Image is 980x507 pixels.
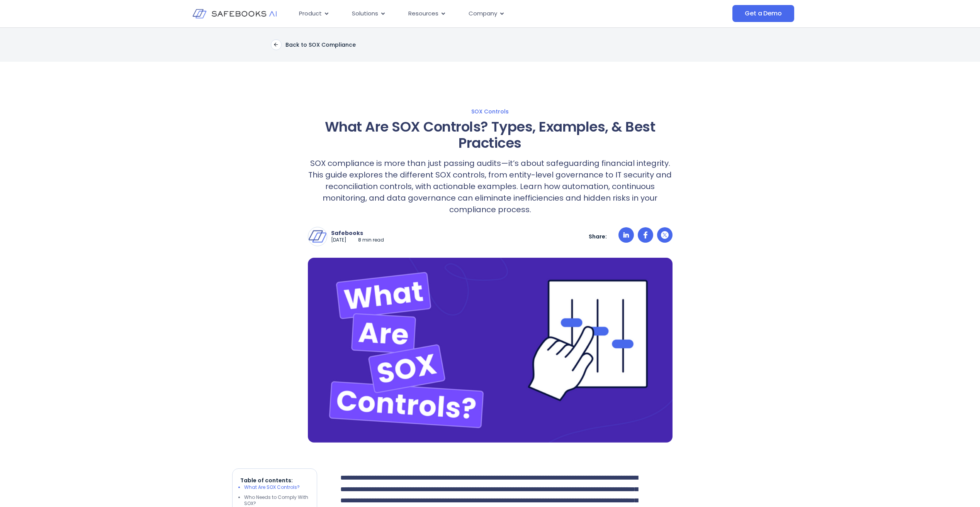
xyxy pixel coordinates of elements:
span: Company [469,9,497,18]
li: What Are SOX Controls? [244,484,309,490]
img: a hand pointing at a sheet of paper that says what are sox controls? [308,258,673,443]
p: 8 min read [358,237,384,243]
h1: What Are SOX Controls? Types, Examples, & Best Practices [308,119,673,151]
nav: Menu [293,6,655,21]
a: SOX Controls [232,108,748,115]
span: Solutions [352,9,378,18]
li: Who Needs to Comply With SOX? [244,494,309,507]
p: Share: [589,233,607,240]
p: Back to SOX Compliance [285,41,356,48]
img: Safebooks [308,227,327,246]
a: Back to SOX Compliance [271,39,356,50]
span: Product [299,9,322,18]
p: SOX compliance is more than just passing audits—it’s about safeguarding financial integrity. This... [308,157,673,215]
span: Resources [408,9,438,18]
p: Table of contents: [240,477,309,484]
p: [DATE] [331,237,346,243]
a: Get a Demo [732,5,794,22]
p: Safebooks [331,230,384,237]
div: Menu Toggle [293,6,655,21]
span: Get a Demo [745,10,781,17]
